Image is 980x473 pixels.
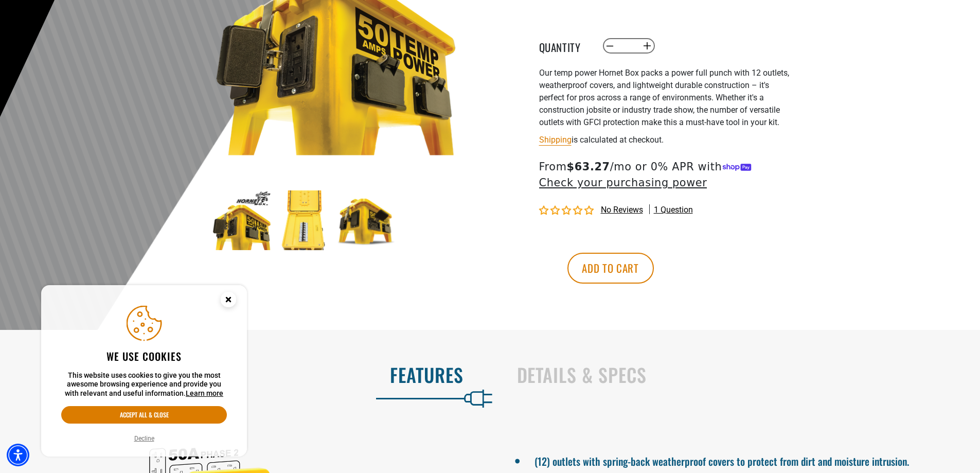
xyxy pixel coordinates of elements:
h2: Features [22,364,464,386]
span: 0.00 stars [539,206,596,216]
button: Accept all & close [61,406,227,424]
button: Add to cart [567,253,654,284]
h2: We use cookies [61,349,227,363]
div: is calculated at checkout. [539,133,791,147]
aside: Cookie Consent [41,285,247,457]
li: (12) outlets with spring-back weatherproof covers to protect from dirt and moisture intrusion. [534,451,945,469]
div: Accessibility Menu [7,444,29,466]
button: Close this option [210,285,247,317]
h2: Details & Specs [517,364,959,386]
label: Quantity [539,39,591,52]
p: This website uses cookies to give you the most awesome browsing experience and provide you with r... [61,371,227,398]
a: This website uses cookies to give you the most awesome browsing experience and provide you with r... [186,389,223,397]
a: Shipping [539,135,572,145]
button: Decline [131,433,157,444]
span: 1 question [654,204,693,216]
span: Our temp power Hornet Box packs a power full punch with 12 outlets, weatherproof covers, and ligh... [539,68,789,127]
span: No reviews [601,205,643,215]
